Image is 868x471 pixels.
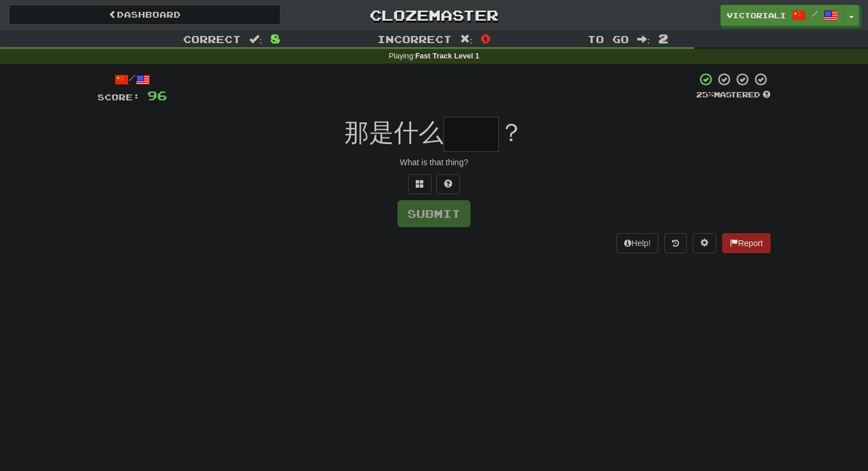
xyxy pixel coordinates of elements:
span: 2 [658,31,668,45]
div: What is that thing? [97,156,771,168]
a: VictoriaLi / [720,5,844,26]
span: : [460,34,473,44]
strong: Fast Track Level 1 [415,52,479,60]
span: Incorrect [377,33,452,45]
div: / [97,72,167,87]
button: Submit [397,200,471,227]
button: Round history (alt+y) [664,233,687,253]
span: 0 [481,31,491,45]
a: Dashboard [9,5,280,25]
span: 8 [270,31,280,45]
span: To go [588,33,629,45]
span: : [637,34,650,44]
span: Correct [183,33,241,45]
button: Report [722,233,771,253]
span: / [812,9,818,18]
button: Help! [616,233,658,253]
span: : [249,34,262,44]
button: Switch sentence to multiple choice alt+p [408,174,432,194]
span: VictoriaLi [727,10,786,21]
a: Clozemaster [298,5,570,25]
div: Mastered [696,90,771,100]
span: ？ [499,119,524,146]
button: Single letter hint - you only get 1 per sentence and score half the points! alt+h [436,174,460,194]
span: 25 % [696,90,714,99]
span: 那是什么 [344,119,443,146]
span: 96 [147,88,167,103]
span: Score: [97,92,140,102]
